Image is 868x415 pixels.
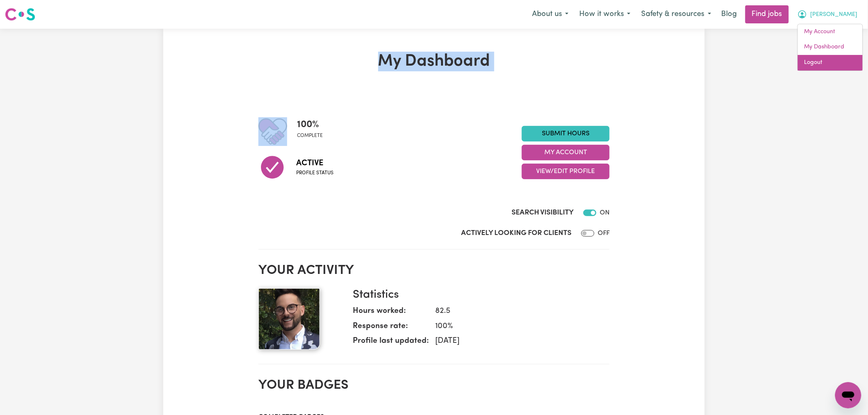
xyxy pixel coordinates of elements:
[429,306,603,317] dd: 82.5
[636,6,717,23] button: Safety & resources
[429,335,603,347] dd: [DATE]
[296,157,333,169] span: Active
[522,126,610,141] a: Submit Hours
[522,164,610,179] button: View/Edit Profile
[745,5,789,23] a: Find jobs
[798,24,863,40] a: My Account
[792,6,863,23] button: My Account
[835,382,861,408] iframe: Button to launch messaging window
[353,335,429,351] dt: Profile last updated:
[258,263,610,278] h2: Your activity
[353,306,429,321] dt: Hours worked:
[811,10,858,19] span: [PERSON_NAME]
[798,55,863,71] a: Logout
[461,228,571,239] label: Actively Looking for Clients
[297,117,329,146] div: Profile completeness: 100%
[598,230,610,237] span: OFF
[5,5,35,24] a: Careseekers logo
[797,24,863,71] div: My Account
[574,6,636,23] button: How it works
[353,288,603,302] h3: Statistics
[717,5,742,23] a: Blog
[258,378,610,393] h2: Your badges
[5,7,35,22] img: Careseekers logo
[798,39,863,55] a: My Dashboard
[522,145,610,160] button: My Account
[353,321,429,336] dt: Response rate:
[512,207,573,218] label: Search Visibility
[296,169,333,177] span: Profile status
[258,288,320,350] img: Your profile picture
[429,321,603,333] dd: 100 %
[527,6,574,23] button: About us
[258,52,610,71] h1: My Dashboard
[297,132,323,139] span: complete
[600,210,610,216] span: ON
[297,117,323,132] span: 100 %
